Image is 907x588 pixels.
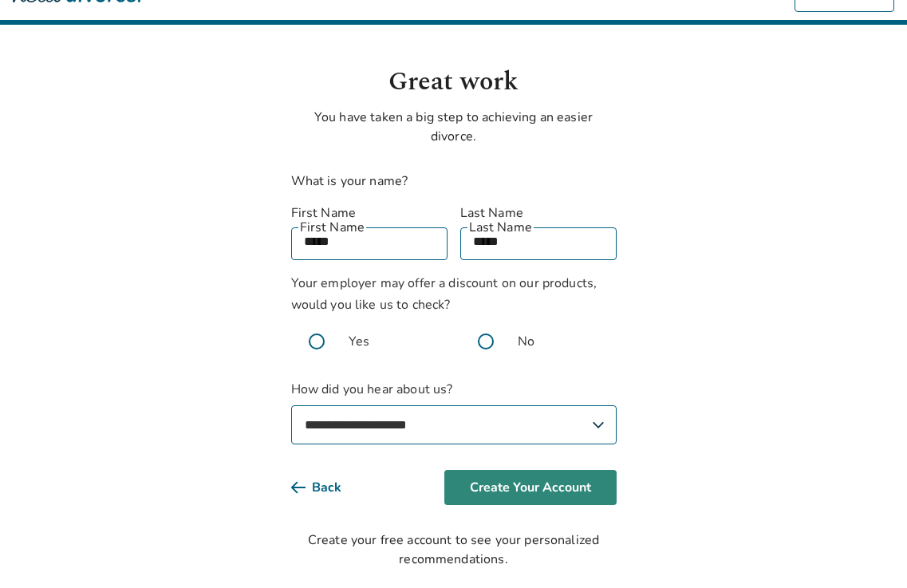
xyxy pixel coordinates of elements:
label: First Name [291,203,448,223]
span: Your employer may offer a discount on our products, would you like us to check? [291,274,597,314]
button: Create Your Account [444,470,617,505]
p: You have taken a big step to achieving an easier divorce. [291,108,617,146]
button: Back [291,470,367,505]
iframe: Chat Widget [827,511,907,588]
label: What is your name? [291,172,408,190]
span: No [518,332,534,351]
label: How did you hear about us? [291,380,617,444]
div: Widget de chat [827,511,907,588]
select: How did you hear about us? [291,405,617,444]
h1: Great work [291,63,617,101]
label: Last Name [460,203,617,223]
span: Yes [349,332,369,351]
div: Create your free account to see your personalized recommendations. [291,531,617,569]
